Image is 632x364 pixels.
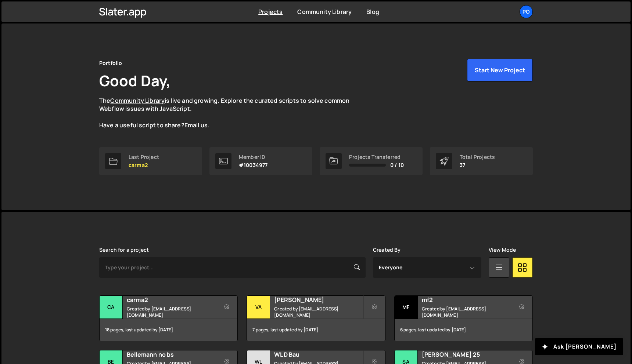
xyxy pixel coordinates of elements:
a: Email us [184,121,208,129]
span: 0 / 10 [390,162,404,168]
p: carma2 [129,162,159,168]
small: Created by [EMAIL_ADDRESS][DOMAIN_NAME] [127,306,215,318]
a: Last Project carma2 [99,147,202,175]
a: Projects [258,8,283,16]
a: Community Library [110,97,165,105]
div: mf [395,296,418,319]
div: Total Projects [460,154,495,160]
div: 18 pages, last updated by [DATE] [100,319,237,341]
a: Po [520,5,533,18]
a: ca carma2 Created by [EMAIL_ADDRESS][DOMAIN_NAME] 18 pages, last updated by [DATE] [99,295,238,341]
h2: [PERSON_NAME] [274,296,363,304]
small: Created by [EMAIL_ADDRESS][DOMAIN_NAME] [422,306,510,318]
a: Va [PERSON_NAME] Created by [EMAIL_ADDRESS][DOMAIN_NAME] 7 pages, last updated by [DATE] [247,295,385,341]
button: Ask [PERSON_NAME] [535,338,623,355]
input: Type your project... [99,257,366,278]
div: 7 pages, last updated by [DATE] [247,319,385,341]
h2: mf2 [422,296,510,304]
div: Projects Transferred [349,154,404,160]
a: Blog [366,8,379,16]
button: Start New Project [467,59,533,81]
h2: carma2 [127,296,215,304]
div: ca [100,296,123,319]
small: Created by [EMAIL_ADDRESS][DOMAIN_NAME] [274,306,363,318]
h2: [PERSON_NAME] 25 [422,350,510,358]
div: Portfolio [99,59,122,68]
p: The is live and growing. Explore the curated scripts to solve common Webflow issues with JavaScri... [99,97,364,130]
label: Created By [373,247,401,253]
p: 37 [460,162,495,168]
p: #10034977 [239,162,267,168]
h2: WLD Bau [274,350,363,358]
h2: Bellemann no bs [127,350,215,358]
h1: Good Day, [99,70,170,91]
div: Last Project [129,154,159,160]
a: Community Library [297,8,352,16]
label: Search for a project [99,247,149,253]
label: View Mode [489,247,516,253]
div: 6 pages, last updated by [DATE] [395,319,532,341]
div: Va [247,296,270,319]
a: mf mf2 Created by [EMAIL_ADDRESS][DOMAIN_NAME] 6 pages, last updated by [DATE] [394,295,533,341]
div: Member ID [239,154,267,160]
